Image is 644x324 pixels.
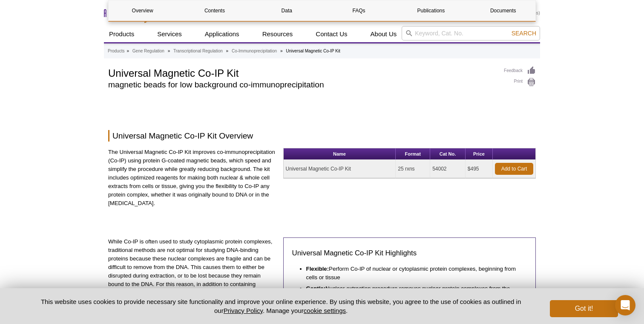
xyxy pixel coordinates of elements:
a: Data [253,0,321,21]
a: Services [152,26,187,42]
a: Feedback [504,66,536,75]
p: The Universal Magnetic Co-IP Kit improves co-immunoprecipitation (Co-IP) using protein G-coated m... [108,148,277,208]
td: 25 rxns [396,160,430,178]
li: » [168,49,170,53]
a: Contact Us [310,26,352,42]
li: » [226,49,229,53]
div: Open Intercom Messenger [615,295,635,315]
li: Nuclear extraction procedure removes nuclear protein complexes from the DNA without disrupting pr... [306,282,519,301]
h1: Universal Magnetic Co-IP Kit [108,66,495,79]
input: Keyword, Cat. No. [402,26,540,40]
h2: magnetic beads for low background co-immunoprecipitation [108,81,495,89]
a: Publications [397,0,465,21]
strong: Gentle: [306,285,325,292]
a: Resources [257,26,298,42]
a: Applications [200,26,244,42]
button: Got it! [550,300,618,317]
p: This website uses cookies to provide necessary site functionality and improve your online experie... [26,297,536,315]
button: Search [509,29,539,37]
th: Cat No. [430,148,466,160]
a: Co-Immunoprecipitation [232,47,277,55]
strong: Flexible: [306,266,329,272]
li: » [280,49,283,53]
td: 54002 [430,160,466,178]
a: About Us [365,26,402,42]
li: » [126,49,129,53]
a: Contents [181,0,248,21]
th: Name [284,148,396,160]
a: Transcriptional Regulation [173,47,223,55]
a: FAQs [325,0,393,21]
th: Format [396,148,430,160]
p: While Co-IP is often used to study cytoplasmic protein complexes, traditional methods are not opt... [108,237,277,314]
a: Products [108,47,124,55]
th: Price [466,148,493,160]
a: Documents [469,0,537,21]
a: Add to Cart [495,163,533,175]
a: Gene Regulation [132,47,164,55]
h3: Universal Magnetic Co-IP Kit Highlights [292,248,527,258]
a: Print [504,78,536,87]
li: Universal Magnetic Co-IP Kit [286,49,340,53]
a: Products [104,26,139,42]
td: Universal Magnetic Co-IP Kit [284,160,396,178]
span: Search [512,30,536,37]
a: Overview [109,0,176,21]
button: cookie settings [304,307,346,314]
li: Perform Co-IP of nuclear or cytoplasmic protein complexes, beginning from cells or tissue [306,265,519,282]
td: $495 [466,160,493,178]
a: Privacy Policy [224,307,263,314]
h2: Universal Magnetic Co-IP Kit Overview [108,130,536,142]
